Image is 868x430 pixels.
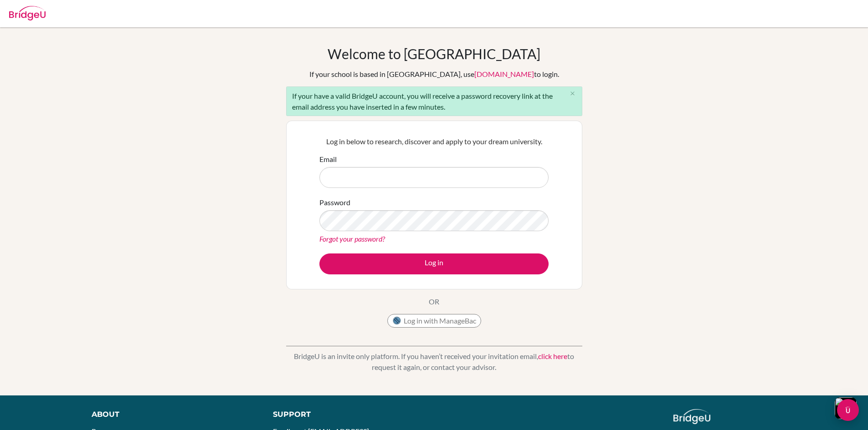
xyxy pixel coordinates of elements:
[319,234,385,243] a: Forgot your password?
[319,136,549,147] p: Log in below to research, discover and apply to your dream university.
[538,352,567,360] a: click here
[837,399,859,421] div: Open Intercom Messenger
[569,90,576,97] i: close
[429,296,439,307] p: OR
[286,86,582,116] div: If your have a valid BridgeU account, you will receive a password recovery link at the email addr...
[474,70,534,78] a: [DOMAIN_NAME]
[673,409,710,424] img: logo_white@2x-f4f0deed5e89b7ecb1c2cc34c3e3d731f90f0f143d5ea2071677605dd97b5244.png
[92,409,252,420] div: About
[564,87,582,101] button: Close
[328,46,540,62] h1: Welcome to [GEOGRAPHIC_DATA]
[319,197,350,208] label: Password
[286,351,582,373] p: BridgeU is an invite only platform. If you haven’t received your invitation email, to request it ...
[387,314,481,328] button: Log in with ManageBac
[9,6,46,20] img: Bridge-U
[273,409,423,420] div: Support
[319,253,549,274] button: Log in
[319,154,337,165] label: Email
[309,69,559,80] div: If your school is based in [GEOGRAPHIC_DATA], use to login.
